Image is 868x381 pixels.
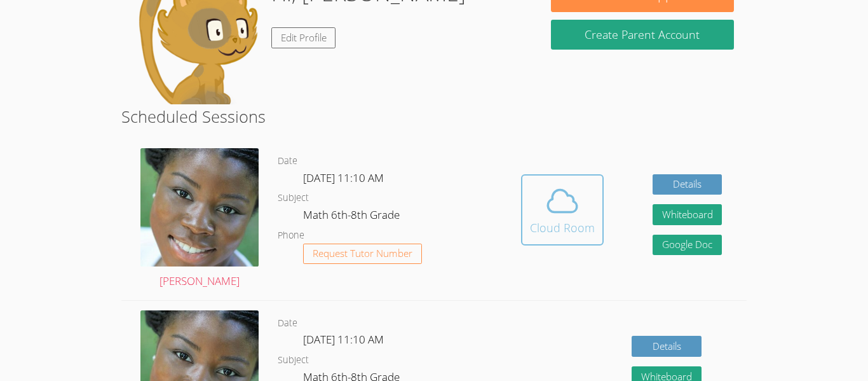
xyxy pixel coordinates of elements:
[313,249,412,258] span: Request Tutor Number
[278,153,297,169] dt: Date
[632,336,702,357] a: Details
[140,148,259,291] a: [PERSON_NAME]
[303,206,402,228] dd: Math 6th-8th Grade
[303,332,384,347] span: [DATE] 11:10 AM
[278,190,309,206] dt: Subject
[653,174,722,195] a: Details
[521,174,604,246] button: Cloud Room
[278,352,309,368] dt: Subject
[121,104,747,128] h2: Scheduled Sessions
[271,27,336,48] a: Edit Profile
[140,148,259,267] img: 1000004422.jpg
[278,228,304,244] dt: Phone
[653,204,722,225] button: Whiteboard
[530,219,595,237] div: Cloud Room
[303,244,422,265] button: Request Tutor Number
[303,170,384,185] span: [DATE] 11:10 AM
[551,20,734,50] button: Create Parent Account
[653,235,722,256] a: Google Doc
[278,315,297,331] dt: Date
